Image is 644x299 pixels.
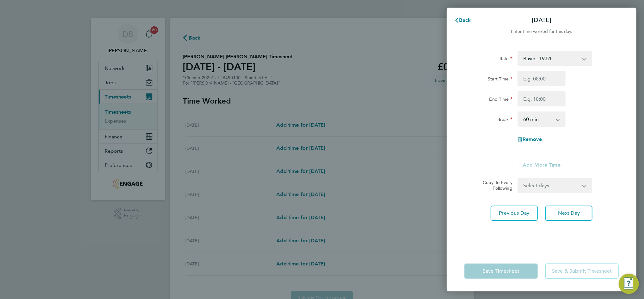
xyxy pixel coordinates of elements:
span: Back [459,17,471,23]
label: Break [497,117,512,124]
span: Previous Day [499,210,530,216]
input: E.g. 18:00 [518,91,566,106]
label: Start Time [488,76,512,84]
div: Enter time worked for this day. [447,28,636,35]
button: Engage Resource Center [619,274,639,294]
button: Previous Day [491,206,538,221]
label: Rate [500,56,512,63]
label: Copy To Every Following [478,180,512,191]
button: Next Day [545,206,592,221]
label: End Time [489,96,512,104]
p: [DATE] [532,16,551,25]
button: Back [448,14,477,27]
span: Next Day [558,210,580,216]
button: Remove [518,137,542,142]
span: Remove [523,136,542,142]
input: E.g. 08:00 [518,71,566,86]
